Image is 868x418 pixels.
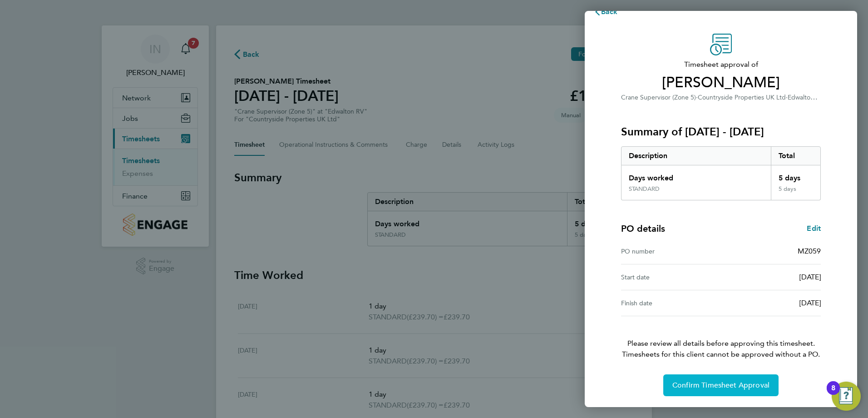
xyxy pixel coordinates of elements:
[771,147,821,165] div: Total
[621,74,821,92] span: [PERSON_NAME]
[621,147,771,165] div: Description
[721,298,821,309] div: [DATE]
[807,224,821,233] span: Edit
[807,223,821,234] a: Edit
[788,93,824,101] span: Edwalton RV
[621,272,721,283] div: Start date
[601,7,618,16] span: Back
[610,349,832,360] span: Timesheets for this client cannot be approved without a PO.
[629,185,660,193] div: STANDARD
[621,94,696,101] span: Crane Supervisor (Zone 5)
[698,94,786,101] span: Countryside Properties UK Ltd
[621,222,665,235] h4: PO details
[798,247,821,255] span: MZ059
[832,382,861,411] button: Open Resource Center, 8 new notifications
[621,146,821,200] div: Summary of 04 - 10 Aug 2025
[672,381,769,390] span: Confirm Timesheet Approval
[610,316,832,360] p: Please review all details before approving this timesheet.
[585,3,627,21] button: Back
[696,94,698,101] span: ·
[831,388,835,400] div: 8
[786,94,788,101] span: ·
[771,165,821,185] div: 5 days
[621,59,821,70] span: Timesheet approval of
[721,272,821,283] div: [DATE]
[621,246,721,257] div: PO number
[621,165,771,185] div: Days worked
[663,374,779,396] button: Confirm Timesheet Approval
[621,124,821,139] h3: Summary of [DATE] - [DATE]
[771,185,821,200] div: 5 days
[621,298,721,309] div: Finish date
